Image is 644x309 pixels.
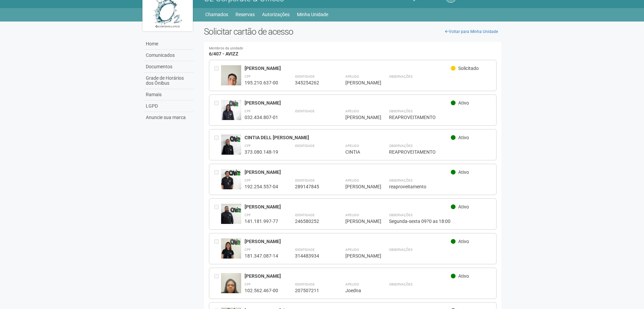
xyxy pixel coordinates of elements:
span: Solicitado [458,66,479,71]
div: [PERSON_NAME] [245,238,451,244]
img: user.jpg [221,238,241,259]
a: LGPD [144,101,194,112]
strong: Apelido [345,144,359,148]
strong: CPF [245,109,251,113]
div: REAPROVEITAMENTO [389,114,491,120]
div: CINTIA DELL [PERSON_NAME] [245,134,451,141]
div: CINTIA [345,149,372,155]
strong: Identidade [295,75,315,78]
strong: CPF [245,282,251,286]
strong: Apelido [345,282,359,286]
div: 289147845 [295,184,329,190]
strong: CPF [245,248,251,252]
div: [PERSON_NAME] [345,253,372,259]
strong: Apelido [345,248,359,252]
div: Joedna [345,287,372,294]
a: Comunicados [144,50,194,61]
div: [PERSON_NAME] [345,114,372,120]
strong: Identidade [295,248,315,252]
div: Entre em contato com a Aministração para solicitar o cancelamento ou 2a via [214,273,221,294]
a: Grade de Horários dos Ônibus [144,73,194,89]
span: Ativo [458,204,469,209]
small: Membros da unidade [209,47,497,50]
span: Ativo [458,273,469,279]
strong: Identidade [295,109,315,113]
h4: 6/407 - AVIZZ [209,47,497,56]
strong: Observações [389,248,413,252]
a: Anuncie sua marca [144,112,194,123]
strong: Apelido [345,213,359,217]
div: 141.181.997-77 [245,218,278,224]
a: Chamados [205,10,228,19]
div: [PERSON_NAME] [345,218,372,224]
span: Ativo [458,100,469,106]
div: 192.254.557-04 [245,184,278,190]
a: Ramais [144,89,194,101]
strong: CPF [245,213,251,217]
a: Documentos [144,61,194,73]
div: 207507211 [295,287,329,294]
strong: Observações [389,282,413,286]
span: Ativo [458,169,469,175]
h2: Solicitar cartão de acesso [204,27,502,37]
div: reaproveitamento [389,184,491,190]
img: user.jpg [221,204,241,224]
div: [PERSON_NAME] [345,184,372,190]
div: Entre em contato com a Aministração para solicitar o cancelamento ou 2a via [214,204,221,224]
strong: CPF [245,75,251,78]
strong: Identidade [295,179,315,182]
img: user.jpg [221,100,241,120]
div: Segunda-sexta 09?0 as 18:00 [389,218,491,224]
img: user.jpg [221,169,241,189]
div: Entre em contato com a Aministração para solicitar o cancelamento ou 2a via [214,169,221,190]
div: Entre em contato com a Aministração para solicitar o cancelamento ou 2a via [214,134,221,155]
strong: Observações [389,144,413,148]
img: user.jpg [221,134,241,155]
div: 345254262 [295,80,329,86]
div: Entre em contato com a Aministração para solicitar o cancelamento ou 2a via [214,65,221,86]
strong: Observações [389,109,413,113]
strong: Observações [389,213,413,217]
strong: Identidade [295,213,315,217]
div: 181.347.087-14 [245,253,278,259]
a: Minha Unidade [297,10,328,19]
a: Autorizações [262,10,290,19]
div: 373.080.148-19 [245,149,278,155]
strong: Apelido [345,109,359,113]
div: [PERSON_NAME] [245,65,451,71]
div: 314483934 [295,253,329,259]
img: user.jpg [221,273,241,300]
strong: CPF [245,179,251,182]
strong: Observações [389,179,413,182]
div: REAPROVEITAMENTO [389,149,491,155]
strong: Apelido [345,75,359,78]
div: Entre em contato com a Aministração para solicitar o cancelamento ou 2a via [214,100,221,120]
div: [PERSON_NAME] [245,169,451,175]
img: user.jpg [221,65,241,93]
div: 102.562.467-00 [245,287,278,294]
span: Ativo [458,239,469,244]
div: 195.210.637-00 [245,80,278,86]
span: Ativo [458,135,469,140]
div: 032.434.807-01 [245,114,278,120]
div: [PERSON_NAME] [345,80,372,86]
strong: Identidade [295,282,315,286]
div: 246580252 [295,218,329,224]
a: Reservas [235,10,255,19]
a: Voltar para Minha Unidade [441,27,502,37]
strong: Observações [389,75,413,78]
div: [PERSON_NAME] [245,273,451,279]
div: Entre em contato com a Aministração para solicitar o cancelamento ou 2a via [214,238,221,259]
strong: Apelido [345,179,359,182]
strong: Identidade [295,144,315,148]
div: [PERSON_NAME] [245,204,451,210]
a: Home [144,38,194,50]
div: [PERSON_NAME] [245,100,451,106]
strong: CPF [245,144,251,148]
